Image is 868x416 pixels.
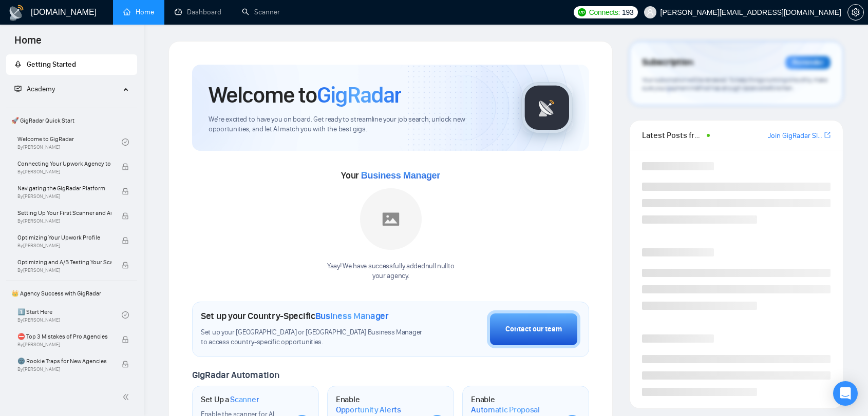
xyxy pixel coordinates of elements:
[17,304,122,326] a: 1️⃣ Start HereBy[PERSON_NAME]
[17,257,111,267] span: Optimizing and A/B Testing Your Scanner for Better Results
[487,310,580,348] button: Contact our team
[8,5,25,21] img: logo
[6,54,137,75] li: Getting Started
[642,76,827,92] span: Your subscription will be renewed. To keep things running smoothly, make sure your payment method...
[122,262,129,269] span: lock
[123,8,154,16] a: homeHome
[336,394,421,414] h1: Enable
[317,81,401,109] span: GigRadar
[336,405,401,415] span: Opportunity Alerts
[6,33,50,54] span: Home
[833,381,858,406] div: Open Intercom Messenger
[17,208,111,218] span: Setting Up Your First Scanner and Auto-Bidder
[327,271,454,281] p: your agency .
[642,129,703,142] span: Latest Posts from the GigRadar Community
[17,267,111,273] span: By [PERSON_NAME]
[7,283,136,304] span: 👑 Agency Success with GigRadar
[17,193,111,200] span: By [PERSON_NAME]
[201,328,429,347] span: Set up your [GEOGRAPHIC_DATA] or [GEOGRAPHIC_DATA] Business Manager to access country-specific op...
[17,356,111,366] span: 🌚 Rookie Traps for New Agencies
[122,188,129,195] span: lock
[122,311,129,319] span: check-circle
[122,361,129,368] span: lock
[122,392,133,402] span: double-left
[847,4,864,21] button: setting
[847,8,864,16] a: setting
[14,85,22,92] span: fund-projection-screen
[647,9,654,16] span: user
[17,232,111,243] span: Optimizing Your Upwork Profile
[341,170,440,181] span: Your
[201,310,389,322] h1: Set up your Country-Specific
[327,262,454,281] div: Yaay! We have successfully added null null to
[17,342,111,348] span: By [PERSON_NAME]
[122,212,129,220] span: lock
[17,218,111,224] span: By [PERSON_NAME]
[209,81,401,109] h1: Welcome to
[17,243,111,249] span: By [PERSON_NAME]
[642,54,693,71] span: Subscription
[175,8,221,16] a: dashboardDashboard
[17,131,122,153] a: Welcome to GigRadarBy[PERSON_NAME]
[361,170,440,181] span: Business Manager
[122,336,129,343] span: lock
[521,82,573,133] img: gigradar-logo.png
[242,8,280,16] a: searchScanner
[824,131,831,139] span: export
[17,366,111,372] span: By [PERSON_NAME]
[7,110,136,131] span: 🚀 GigRadar Quick Start
[14,61,22,68] span: rocket
[315,310,389,322] span: Business Manager
[17,159,111,169] span: Connecting Your Upwork Agency to GigRadar
[27,60,76,69] span: Getting Started
[122,163,129,170] span: lock
[848,8,863,16] span: setting
[17,183,111,193] span: Navigating the GigRadar Platform
[622,7,633,18] span: 193
[27,85,55,93] span: Academy
[785,56,831,69] div: Reminder
[122,237,129,244] span: lock
[17,169,111,175] span: By [PERSON_NAME]
[589,7,620,18] span: Connects:
[360,188,422,250] img: placeholder.png
[578,8,586,16] img: upwork-logo.png
[17,331,111,342] span: ⛔ Top 3 Mistakes of Pro Agencies
[505,324,562,335] div: Contact our team
[768,130,822,142] a: Join GigRadar Slack Community
[824,130,831,140] a: export
[192,369,279,381] span: GigRadar Automation
[201,394,259,405] h1: Set Up a
[230,394,259,405] span: Scanner
[122,138,129,146] span: check-circle
[14,85,55,93] span: Academy
[209,115,505,134] span: We're excited to have you on board. Get ready to streamline your job search, unlock new opportuni...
